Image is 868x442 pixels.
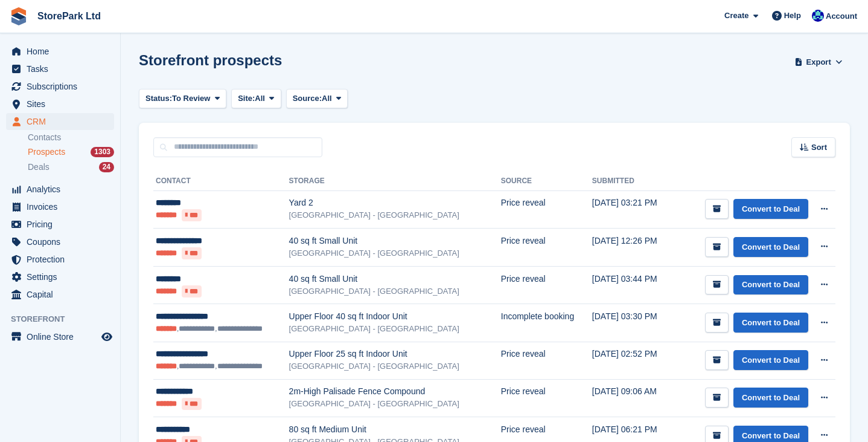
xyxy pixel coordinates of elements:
[6,233,114,250] a: menu
[812,10,824,22] img: Donna
[293,93,322,105] span: Source:
[501,379,592,417] td: Price reveal
[27,181,99,198] span: Analytics
[289,273,501,285] div: 40 sq ft Small Unit
[6,286,114,303] a: menu
[6,43,114,60] a: menu
[6,113,114,130] a: menu
[289,348,501,360] div: Upper Floor 25 sq ft Indoor Unit
[27,198,99,215] span: Invoices
[724,10,748,22] span: Create
[6,328,114,345] a: menu
[733,350,808,370] a: Convert to Deal
[592,229,673,267] td: [DATE] 12:26 PM
[289,323,501,335] div: [GEOGRAPHIC_DATA] - [GEOGRAPHIC_DATA]
[733,313,808,333] a: Convert to Deal
[6,60,114,77] a: menu
[27,60,99,77] span: Tasks
[28,132,114,143] a: Contacts
[6,78,114,95] a: menu
[6,198,114,215] a: menu
[6,251,114,268] a: menu
[27,233,99,250] span: Coupons
[501,190,592,229] td: Price reveal
[238,93,255,105] span: Site:
[289,285,501,297] div: [GEOGRAPHIC_DATA] - [GEOGRAPHIC_DATA]
[153,172,289,191] th: Contact
[91,147,114,157] div: 1303
[139,89,226,109] button: Status: To Review
[733,199,808,219] a: Convert to Deal
[592,379,673,417] td: [DATE] 09:06 AM
[27,216,99,233] span: Pricing
[100,330,114,344] a: Preview store
[806,56,831,68] span: Export
[322,93,332,105] span: All
[592,342,673,379] td: [DATE] 02:52 PM
[27,96,99,112] span: Sites
[27,268,99,285] span: Settings
[6,96,114,112] a: menu
[172,93,210,105] span: To Review
[289,235,501,247] div: 40 sq ft Small Unit
[592,266,673,304] td: [DATE] 03:44 PM
[733,388,808,408] a: Convert to Deal
[592,172,673,191] th: Submitted
[28,146,65,158] span: Prospects
[27,78,99,95] span: Subscriptions
[792,52,845,72] button: Export
[6,181,114,198] a: menu
[501,172,592,191] th: Source
[27,251,99,268] span: Protection
[592,190,673,229] td: [DATE] 03:21 PM
[28,146,114,158] a: Prospects 1303
[11,313,120,325] span: Storefront
[289,385,501,398] div: 2m-High Palisade Fence Compound
[145,93,172,105] span: Status:
[289,172,501,191] th: Storage
[231,89,281,109] button: Site: All
[27,43,99,60] span: Home
[811,141,827,154] span: Sort
[27,113,99,130] span: CRM
[255,93,265,105] span: All
[289,197,501,209] div: Yard 2
[6,216,114,233] a: menu
[33,6,106,26] a: StorePark Ltd
[139,52,282,68] h1: Storefront prospects
[99,162,114,172] div: 24
[733,237,808,257] a: Convert to Deal
[286,89,348,109] button: Source: All
[784,10,801,22] span: Help
[826,10,857,22] span: Account
[6,268,114,285] a: menu
[289,209,501,221] div: [GEOGRAPHIC_DATA] - [GEOGRAPHIC_DATA]
[28,161,114,174] a: Deals 24
[289,310,501,323] div: Upper Floor 40 sq ft Indoor Unit
[733,275,808,295] a: Convert to Deal
[501,304,592,342] td: Incomplete booking
[27,328,99,345] span: Online Store
[289,247,501,259] div: [GEOGRAPHIC_DATA] - [GEOGRAPHIC_DATA]
[501,342,592,379] td: Price reveal
[501,229,592,267] td: Price reveal
[289,398,501,410] div: [GEOGRAPHIC_DATA] - [GEOGRAPHIC_DATA]
[501,266,592,304] td: Price reveal
[10,7,28,25] img: stora-icon-8386f47178a22dfd0bd8f6a31ec36ba5ce8667c1dd55bd0f319d3a0aa187defe.svg
[289,360,501,372] div: [GEOGRAPHIC_DATA] - [GEOGRAPHIC_DATA]
[289,423,501,436] div: 80 sq ft Medium Unit
[592,304,673,342] td: [DATE] 03:30 PM
[27,286,99,303] span: Capital
[28,161,49,173] span: Deals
